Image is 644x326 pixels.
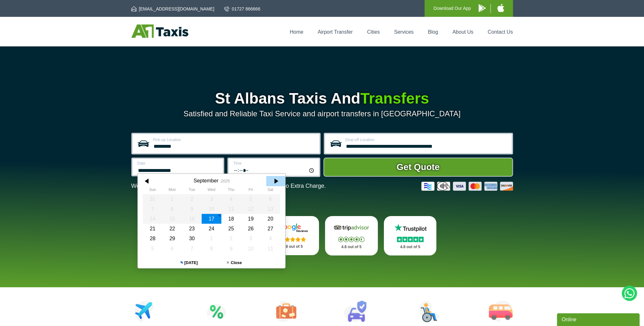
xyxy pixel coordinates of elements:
[202,187,221,194] th: Wednesday
[182,214,202,224] div: 16 September 2025
[211,257,257,268] button: Close
[182,224,202,234] div: 23 September 2025
[241,234,260,243] div: 03 October 2025
[273,243,312,251] p: 4.8 out of 5
[384,216,437,255] a: Trustpilot Stars 4.8 out of 5
[241,244,260,254] div: 10 October 2025
[162,194,182,204] div: 01 September 2025
[260,214,280,224] div: 20 September 2025
[260,244,280,254] div: 11 October 2025
[162,214,182,224] div: 15 September 2025
[260,234,280,243] div: 04 October 2025
[221,187,241,194] th: Thursday
[202,204,221,214] div: 10 September 2025
[367,29,380,35] a: Cities
[391,243,430,251] p: 4.8 out of 5
[260,187,280,194] th: Saturday
[221,194,241,204] div: 04 September 2025
[221,244,241,254] div: 09 October 2025
[143,194,163,204] div: 31 August 2025
[241,204,260,214] div: 12 September 2025
[131,24,188,38] img: A1 Taxis St Albans LTD
[221,224,241,234] div: 25 September 2025
[274,223,312,233] img: Google
[360,90,429,107] span: Transfers
[394,29,413,35] a: Services
[280,237,306,242] img: Stars
[135,301,154,322] img: Airport Transfers
[253,183,326,189] span: The Car at No Extra Charge.
[233,161,315,165] label: Time
[345,138,508,142] label: Drop-off Location
[221,234,241,243] div: 02 October 2025
[428,29,438,35] a: Blog
[260,224,280,234] div: 27 September 2025
[202,214,221,224] div: 17 September 2025
[143,244,163,254] div: 05 October 2025
[224,6,260,12] a: 01727 866666
[318,29,353,35] a: Airport Transfer
[221,204,241,214] div: 11 September 2025
[397,237,424,242] img: Stars
[260,204,280,214] div: 13 September 2025
[182,244,202,254] div: 07 October 2025
[131,6,214,12] a: [EMAIL_ADDRESS][DOMAIN_NAME]
[137,161,219,165] label: Date
[182,234,202,243] div: 30 September 2025
[488,29,513,35] a: Contact Us
[202,244,221,254] div: 08 October 2025
[131,91,513,106] h1: St Albans Taxis And
[241,214,260,224] div: 19 September 2025
[202,234,221,243] div: 01 October 2025
[332,223,370,233] img: Tripadvisor
[207,301,226,322] img: Attractions
[557,312,641,326] iframe: chat widget
[131,109,513,118] p: Satisfied and Reliable Taxi Service and airport transfers in [GEOGRAPHIC_DATA]
[221,214,241,224] div: 18 September 2025
[131,183,326,189] p: We Now Accept Card & Contactless Payment In
[338,237,364,242] img: Stars
[241,187,260,194] th: Friday
[220,179,229,183] div: 2025
[162,244,182,254] div: 06 October 2025
[143,234,163,243] div: 28 September 2025
[193,178,218,184] div: September
[489,301,513,322] img: Minibus
[153,138,315,142] label: Pick-up Location
[266,216,319,255] a: Google Stars 4.8 out of 5
[421,182,513,191] img: Credit And Debit Cards
[143,187,163,194] th: Sunday
[166,257,211,268] button: [DATE]
[260,194,280,204] div: 06 September 2025
[162,224,182,234] div: 22 September 2025
[202,224,221,234] div: 24 September 2025
[332,243,371,251] p: 4.8 out of 5
[162,234,182,243] div: 29 September 2025
[433,4,471,12] p: Download Our App
[182,194,202,204] div: 02 September 2025
[479,4,486,12] img: A1 Taxis Android App
[182,204,202,214] div: 09 September 2025
[143,214,163,224] div: 14 September 2025
[143,224,163,234] div: 21 September 2025
[344,301,366,322] img: Car Rental
[419,301,440,322] img: Wheelchair
[453,29,474,35] a: About Us
[290,29,303,35] a: Home
[325,216,378,255] a: Tripadvisor Stars 4.8 out of 5
[162,204,182,214] div: 08 September 2025
[323,158,513,177] button: Get Quote
[202,194,221,204] div: 03 September 2025
[276,301,296,322] img: Tours
[182,187,202,194] th: Tuesday
[241,194,260,204] div: 05 September 2025
[497,4,504,12] img: A1 Taxis iPhone App
[241,224,260,234] div: 26 September 2025
[143,204,163,214] div: 07 September 2025
[391,223,429,233] img: Trustpilot
[162,187,182,194] th: Monday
